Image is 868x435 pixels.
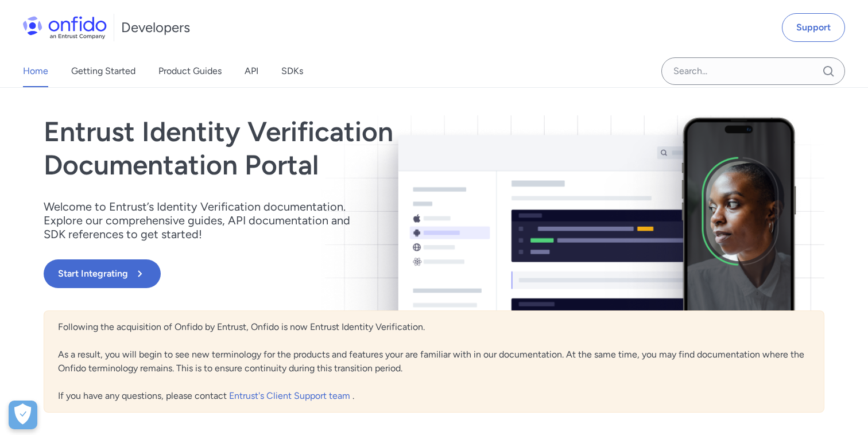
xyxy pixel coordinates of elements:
div: Cookie Preferences [9,401,37,429]
a: SDKs [281,55,303,87]
p: Welcome to Entrust’s Identity Verification documentation. Explore our comprehensive guides, API d... [44,200,365,241]
button: Start Integrating [44,259,161,288]
h1: Entrust Identity Verification Documentation Portal [44,115,590,181]
a: Entrust's Client Support team [229,390,352,401]
a: Getting Started [71,55,135,87]
h1: Developers [121,18,190,37]
input: Onfido search input field [661,57,845,85]
button: Open Preferences [9,401,37,429]
a: Start Integrating [44,259,590,288]
a: Product Guides [158,55,222,87]
img: Onfido Logo [23,16,107,39]
a: Support [782,13,845,42]
div: Following the acquisition of Onfido by Entrust, Onfido is now Entrust Identity Verification. As a... [44,310,824,413]
a: API [245,55,258,87]
a: Home [23,55,48,87]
